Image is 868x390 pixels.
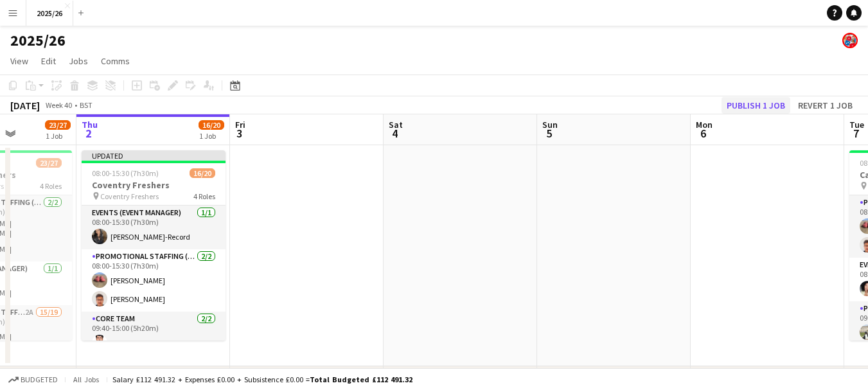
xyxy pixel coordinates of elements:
[69,55,88,67] span: Jobs
[46,131,70,141] div: 1 Job
[190,168,215,178] span: 16/20
[40,181,62,191] span: 4 Roles
[5,53,33,69] a: View
[199,120,224,130] span: 16/20
[82,179,226,191] h3: Coventry Freshers
[235,119,245,130] span: Fri
[26,1,73,26] button: 2025/26
[101,55,130,67] span: Comms
[82,119,98,130] span: Thu
[233,126,245,141] span: 3
[82,150,226,161] div: Updated
[542,119,558,130] span: Sun
[71,375,102,384] span: All jobs
[92,168,159,178] span: 08:00-15:30 (7h30m)
[793,97,858,114] button: Revert 1 job
[694,126,713,141] span: 6
[847,126,864,141] span: 7
[193,191,215,201] span: 4 Roles
[45,120,71,130] span: 23/27
[41,55,56,67] span: Edit
[42,100,75,110] span: Week 40
[387,126,403,141] span: 4
[842,33,858,48] app-user-avatar: Event Managers
[310,375,412,384] span: Total Budgeted £112 491.32
[6,373,60,387] button: Budgeted
[82,249,226,312] app-card-role: Promotional Staffing (Team Leader)2/208:00-15:30 (7h30m)[PERSON_NAME][PERSON_NAME]
[389,119,403,130] span: Sat
[82,206,226,249] app-card-role: Events (Event Manager)1/108:00-15:30 (7h30m)[PERSON_NAME]-Record
[80,126,98,141] span: 2
[112,375,412,384] div: Salary £112 491.32 + Expenses £0.00 + Subsistence £0.00 =
[199,131,224,141] div: 1 Job
[100,191,159,201] span: Coventry Freshers
[696,119,713,130] span: Mon
[82,150,226,341] app-job-card: Updated08:00-15:30 (7h30m)16/20Coventry Freshers Coventry Freshers4 RolesEvents (Event Manager)1/...
[10,55,28,67] span: View
[10,99,40,112] div: [DATE]
[722,97,790,114] button: Publish 1 job
[540,126,558,141] span: 5
[96,53,135,69] a: Comms
[36,158,62,168] span: 23/27
[849,119,864,130] span: Tue
[21,375,58,384] span: Budgeted
[36,53,61,69] a: Edit
[80,100,93,110] div: BST
[82,312,226,374] app-card-role: Core Team2/209:40-15:00 (5h20m)[PERSON_NAME]
[64,53,93,69] a: Jobs
[10,31,66,50] h1: 2025/26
